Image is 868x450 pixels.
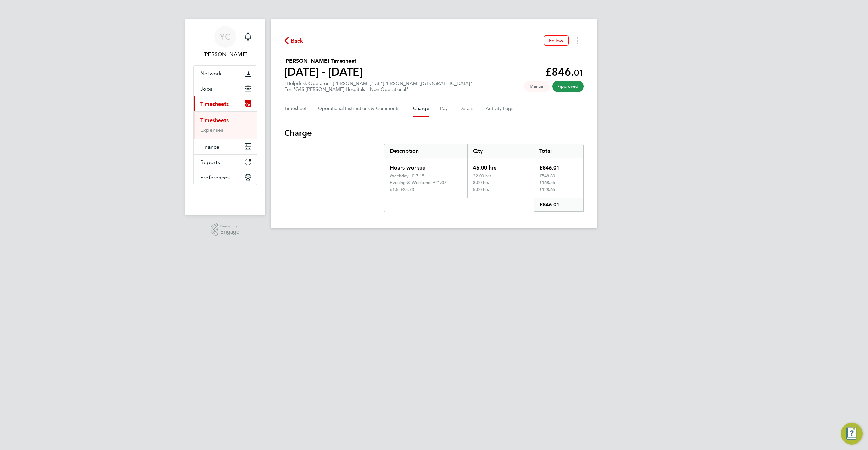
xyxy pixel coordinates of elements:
[384,144,584,212] div: Charge
[284,86,472,92] div: For "G4S [PERSON_NAME] Hospitals – Non Operational"
[284,128,584,139] h3: Charge
[185,19,265,215] nav: Main navigation
[194,139,257,154] button: Finance
[409,173,411,179] span: –
[200,127,223,133] a: Expenses
[284,100,307,117] button: Timesheet
[440,100,448,117] button: Pay
[459,100,475,117] button: Details
[291,37,303,45] span: Back
[390,187,401,192] div: x1.5
[467,180,534,187] div: 8.00 hrs
[398,187,401,192] span: –
[433,180,462,186] div: £21.07
[401,187,462,192] div: £25.73
[545,65,584,78] app-decimal: £846.
[467,173,534,180] div: 32.00 hrs
[194,81,257,96] button: Jobs
[200,117,229,124] a: Timesheets
[284,128,584,212] section: Charge
[200,144,219,150] span: Finance
[390,180,433,186] div: Evening & Weekend
[193,50,257,59] span: Yazmin Cole
[534,173,583,180] div: £548.80
[194,96,257,111] button: Timesheets
[193,26,257,59] a: YC[PERSON_NAME]
[534,158,583,173] div: £846.01
[552,81,584,92] span: This timesheet has been approved.
[284,65,363,79] h1: [DATE] - [DATE]
[211,223,240,236] a: Powered byEngage
[574,68,584,78] span: 01
[524,81,550,92] span: This timesheet was manually created.
[284,36,303,45] button: Back
[384,144,467,158] div: Description
[284,57,363,65] h2: [PERSON_NAME] Timesheet
[220,229,239,235] span: Engage
[549,37,563,44] span: Follow
[194,192,257,203] img: fastbook-logo-retina.png
[534,180,583,187] div: £168.56
[411,173,462,179] div: £17.15
[200,159,220,165] span: Reports
[467,187,534,198] div: 5.00 hrs
[413,100,429,117] button: Charge
[220,223,239,229] span: Powered by
[431,180,433,186] span: –
[467,144,534,158] div: Qty
[200,70,222,77] span: Network
[220,32,231,41] span: YC
[194,155,257,170] button: Reports
[390,173,411,179] div: Weekday
[194,111,257,139] div: Timesheets
[200,174,230,181] span: Preferences
[194,170,257,185] button: Preferences
[200,85,212,92] span: Jobs
[200,101,229,107] span: Timesheets
[534,144,583,158] div: Total
[467,158,534,173] div: 45.00 hrs
[284,81,472,92] div: "Helpdesk Operator - [PERSON_NAME]" at "[PERSON_NAME][GEOGRAPHIC_DATA]"
[318,100,402,117] button: Operational Instructions & Comments
[571,35,584,46] button: Timesheets Menu
[384,158,467,173] div: Hours worked
[534,187,583,198] div: £128.65
[193,192,257,203] a: Go to home page
[534,198,583,212] div: £846.01
[194,66,257,81] button: Network
[841,423,863,445] button: Engage Resource Center
[486,100,514,117] button: Activity Logs
[544,35,569,46] button: Follow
